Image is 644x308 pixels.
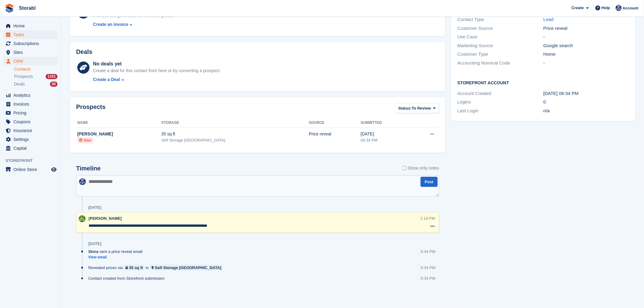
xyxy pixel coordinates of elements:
span: Insurance [13,126,50,135]
div: [DATE] [361,131,410,137]
a: menu [3,135,58,144]
div: 6:44 PM [421,249,436,254]
span: Analytics [13,91,50,100]
label: Show only notes [403,165,439,171]
span: Sites [13,48,50,57]
div: Contact created from Storefront submission [88,275,168,281]
span: Coupons [13,117,50,126]
a: menu [3,109,58,117]
div: [DATE] [88,241,101,246]
span: Account [623,5,639,11]
div: Price reveal [544,25,630,32]
a: menu [3,30,58,39]
span: Prospects [14,74,33,79]
span: Status: [398,105,412,111]
th: Storage [161,118,309,128]
button: Post [421,177,438,187]
h2: Prospects [76,103,106,115]
div: Contact Type [457,16,544,23]
a: 35 sq ft [124,265,144,271]
img: Shurrelle Harrington [79,215,86,222]
a: menu [3,117,58,126]
div: n/a [544,107,630,114]
div: 06:34 PM [361,137,410,143]
span: Storefront [5,158,61,164]
div: Customer Type [457,51,544,58]
div: Revealed prices via in [88,265,226,271]
span: Online Store [13,165,50,174]
span: Subscriptions [13,39,50,48]
div: 35 sq ft [161,131,309,137]
span: Invoices [13,100,50,108]
div: Create a Deal [93,76,120,83]
a: menu [3,57,58,65]
div: Self Storage [GEOGRAPHIC_DATA] [161,137,309,143]
th: Name [76,118,161,128]
a: Preview store [50,166,58,173]
span: Create [572,5,584,11]
img: Tegan Ewart [616,5,622,11]
div: Accounting Nominal Code [457,60,544,67]
img: Tegan Ewart [79,178,86,185]
span: To Review [412,105,431,111]
a: Prospects 1151 [14,73,58,80]
div: Last Login [457,107,544,114]
span: Stora [88,249,98,254]
div: [DATE] 06:34 PM [544,90,630,97]
div: Logins [457,99,544,106]
span: CRM [13,57,50,65]
a: menu [3,39,58,48]
th: Source [309,118,361,128]
h2: Deals [76,48,92,55]
a: Contacts [14,66,58,72]
div: 1151 [46,74,58,79]
a: menu [3,91,58,100]
div: [DATE] [88,205,101,210]
input: Show only notes [403,165,407,171]
div: Self Storage [GEOGRAPHIC_DATA] [155,265,221,271]
span: Tasks [13,30,50,39]
a: Lead [544,17,554,22]
div: 35 sq ft [129,265,143,271]
div: 6:34 PM [421,265,436,271]
button: Status: To Review [395,103,439,114]
a: View email [88,255,145,260]
div: Create a deal for this contact from here or by converting a prospect. [93,68,221,74]
h2: Storefront Account [457,79,629,86]
div: - [544,33,630,40]
a: Self Storage [GEOGRAPHIC_DATA] [150,265,223,271]
div: Google search [544,42,630,49]
div: 2:19 PM [421,215,435,221]
span: Settings [13,135,50,144]
div: - [544,60,630,67]
a: Deals 30 [14,81,58,87]
div: Use Case [457,33,544,40]
a: menu [3,100,58,108]
h2: Timeline [76,165,101,172]
div: No deals yet [93,60,221,68]
span: Capital [13,144,50,152]
span: Home [13,22,50,30]
div: 30 [50,82,58,87]
img: stora-icon-8386f47178a22dfd0bd8f6a31ec36ba5ce8667c1dd55bd0f319d3a0aa187defe.svg [5,4,14,13]
li: New [77,137,93,143]
div: Marketing Source [457,42,544,49]
div: 6:34 PM [421,275,436,281]
a: Create an Invoice [93,21,175,28]
th: Submitted [361,118,410,128]
a: Create a Deal [93,76,221,83]
div: Customer Source [457,25,544,32]
a: menu [3,126,58,135]
div: [PERSON_NAME] [77,131,161,137]
span: [PERSON_NAME] [89,216,122,221]
a: menu [3,48,58,57]
div: 0 [544,99,630,106]
a: menu [3,165,58,174]
span: Deals [14,81,25,87]
div: sent a price reveal email [88,249,145,254]
a: menu [3,144,58,152]
a: menu [3,22,58,30]
div: Create an Invoice [93,21,128,28]
div: Home [544,51,630,58]
span: Help [602,5,610,11]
